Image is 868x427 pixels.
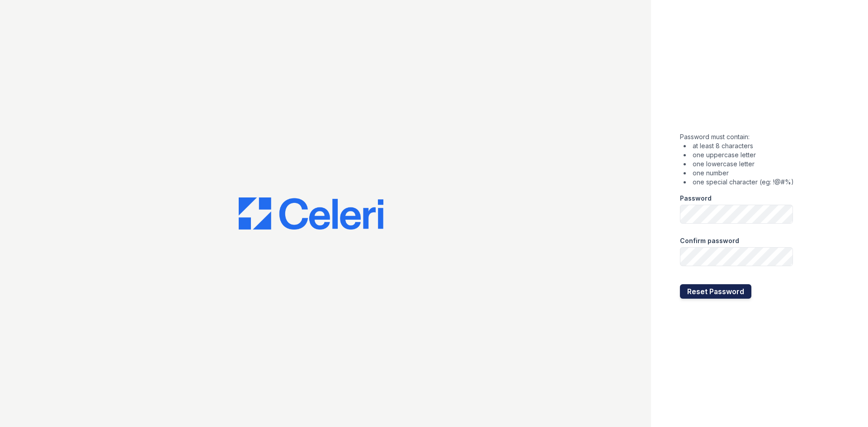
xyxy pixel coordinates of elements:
[239,197,383,230] img: CE_Logo_Blue-a8612792a0a2168367f1c8372b55b34899dd931a85d93a1a3d3e32e68fde9ad4.png
[680,194,712,203] label: Password
[680,236,739,245] label: Confirm password
[684,150,794,160] li: one uppercase letter
[684,178,794,187] li: one special character (eg: !@#%)
[684,160,794,169] li: one lowercase letter
[684,169,794,178] li: one number
[684,141,794,150] li: at least 8 characters
[680,132,794,187] div: Password must contain:
[680,284,751,299] button: Reset Password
